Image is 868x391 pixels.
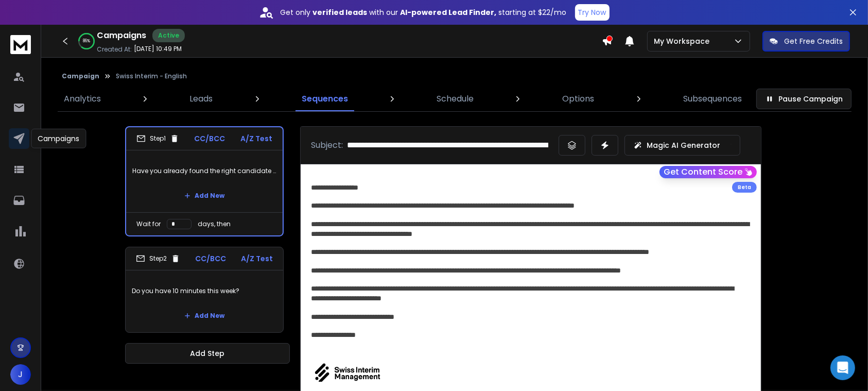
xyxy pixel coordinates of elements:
[97,29,146,42] h1: Campaigns
[830,355,855,380] div: Open Intercom Messenger
[240,133,272,144] p: A/Z Test
[563,93,595,105] p: Options
[116,72,187,80] p: Swiss Interim - English
[97,45,132,54] p: Created At:
[62,72,99,80] button: Campaign
[311,139,343,151] p: Subject:
[152,29,185,42] div: Active
[241,253,273,264] p: A/Z Test
[762,31,850,52] button: Get Free Credits
[732,182,757,193] div: Beta
[195,253,226,264] p: CC/BCC
[195,133,225,144] p: CC/BCC
[198,220,231,228] p: days, then
[302,93,348,105] p: Sequences
[125,343,290,364] button: Add Step
[176,185,233,206] button: Add New
[64,93,101,105] p: Analytics
[654,36,714,46] p: My Workspace
[578,7,606,18] p: Try Now
[31,129,86,148] div: Campaigns
[281,7,567,18] p: Get only with our starting at $22/mo
[176,305,233,326] button: Add New
[125,126,284,236] li: Step1CC/BCCA/Z TestHave you already found the right candidate for the {{Job Opening}} position?Ad...
[132,157,276,185] p: Have you already found the right candidate for the {{Job Opening}} position?
[659,166,757,178] button: Get Content Score
[624,135,740,156] button: Magic AI Generator
[58,87,107,111] a: Analytics
[430,87,480,111] a: Schedule
[136,254,180,263] div: Step 2
[401,7,497,18] strong: AI-powered Lead Finder,
[83,38,90,44] p: 86 %
[296,87,354,111] a: Sequences
[183,87,219,111] a: Leads
[313,7,368,18] strong: verified leads
[575,4,610,21] button: Try Now
[134,45,182,53] p: [DATE] 10:49 PM
[677,87,748,111] a: Subsequences
[311,362,383,384] img: AD_4nXeGb6wfJM352ut20xDBiwdcA2vIqRmzaCnuR_MwpKtdsTsk2A2RE5viwmO4cCxkHhKoCJzpcN5znxOKMgPUyGzbWQ8oX...
[136,134,179,143] div: Step 1
[132,277,277,305] p: Do you have 10 minutes this week?
[10,35,31,54] img: logo
[10,364,31,385] button: J
[756,89,852,109] button: Pause Campaign
[136,220,161,228] p: Wait for
[557,87,601,111] a: Options
[784,36,843,46] p: Get Free Credits
[189,93,213,105] p: Leads
[125,247,284,333] li: Step2CC/BCCA/Z TestDo you have 10 minutes this week?Add New
[647,140,720,150] p: Magic AI Generator
[683,93,742,105] p: Subsequences
[437,93,474,105] p: Schedule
